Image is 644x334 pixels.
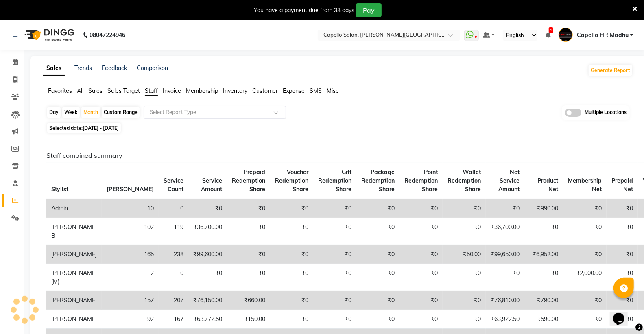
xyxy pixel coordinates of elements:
[227,245,270,264] td: ₹0
[448,168,481,193] span: Wallet Redemption Share
[607,264,638,291] td: ₹0
[102,199,159,218] td: 10
[159,245,188,264] td: 238
[159,310,188,329] td: 167
[537,177,558,193] span: Product Net
[361,168,395,193] span: Package Redemption Share
[102,264,159,291] td: 2
[21,24,76,46] img: logo
[356,291,399,310] td: ₹0
[313,291,356,310] td: ₹0
[356,3,382,17] button: Pay
[524,245,563,264] td: ₹6,952.00
[88,87,103,94] span: Sales
[313,218,356,245] td: ₹0
[563,310,607,329] td: ₹0
[399,218,443,245] td: ₹0
[563,245,607,264] td: ₹0
[46,218,102,245] td: [PERSON_NAME] B
[270,245,313,264] td: ₹0
[102,107,140,118] div: Custom Range
[443,291,486,310] td: ₹0
[188,245,227,264] td: ₹99,600.00
[102,218,159,245] td: 102
[159,199,188,218] td: 0
[164,177,183,193] span: Service Count
[48,87,72,94] span: Favorites
[270,264,313,291] td: ₹0
[399,245,443,264] td: ₹0
[563,218,607,245] td: ₹0
[611,177,633,193] span: Prepaid Net
[51,186,68,193] span: Stylist
[486,218,524,245] td: ₹36,700.00
[524,264,563,291] td: ₹0
[227,310,270,329] td: ₹150.00
[90,24,125,46] b: 08047224946
[524,310,563,329] td: ₹590.00
[232,168,265,193] span: Prepaid Redemption Share
[270,218,313,245] td: ₹0
[313,199,356,218] td: ₹0
[46,199,102,218] td: Admin
[252,87,278,94] span: Customer
[107,87,140,94] span: Sales Target
[356,199,399,218] td: ₹0
[159,291,188,310] td: 207
[46,245,102,264] td: [PERSON_NAME]
[443,264,486,291] td: ₹0
[356,310,399,329] td: ₹0
[585,109,627,117] span: Multiple Locations
[270,199,313,218] td: ₹0
[399,264,443,291] td: ₹0
[610,301,636,326] iframe: chat widget
[188,291,227,310] td: ₹76,150.00
[102,64,127,72] a: Feedback
[275,168,308,193] span: Voucher Redemption Share
[313,310,356,329] td: ₹0
[201,177,222,193] span: Service Amount
[188,199,227,218] td: ₹0
[270,291,313,310] td: ₹0
[47,107,61,118] div: Day
[227,218,270,245] td: ₹0
[186,87,218,94] span: Membership
[46,291,102,310] td: [PERSON_NAME]
[254,6,354,15] div: You have a payment due from 33 days
[563,291,607,310] td: ₹0
[270,310,313,329] td: ₹0
[607,218,638,245] td: ₹0
[524,291,563,310] td: ₹790.00
[486,199,524,218] td: ₹0
[223,87,247,94] span: Inventory
[159,218,188,245] td: 119
[159,264,188,291] td: 0
[74,64,92,72] a: Trends
[102,291,159,310] td: 157
[443,310,486,329] td: ₹0
[356,245,399,264] td: ₹0
[563,264,607,291] td: ₹2,000.00
[145,87,158,94] span: Staff
[227,291,270,310] td: ₹660.00
[327,87,338,94] span: Misc
[443,245,486,264] td: ₹50.00
[227,264,270,291] td: ₹0
[137,64,168,72] a: Comparison
[227,199,270,218] td: ₹0
[559,28,573,42] img: Capello HR Madhu
[81,107,100,118] div: Month
[486,245,524,264] td: ₹99,650.00
[399,291,443,310] td: ₹0
[163,87,181,94] span: Invoice
[546,31,550,39] a: 1
[188,310,227,329] td: ₹63,772.50
[83,125,119,131] span: [DATE] - [DATE]
[589,65,632,76] button: Generate Report
[77,87,83,94] span: All
[563,199,607,218] td: ₹0
[524,199,563,218] td: ₹990.00
[188,218,227,245] td: ₹36,700.00
[549,27,553,33] span: 1
[524,218,563,245] td: ₹0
